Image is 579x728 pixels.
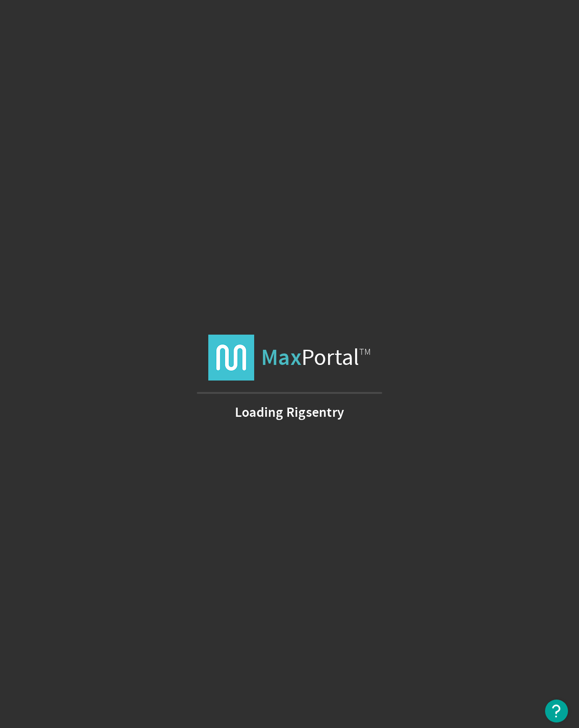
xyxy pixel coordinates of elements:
span: TM [359,346,371,358]
span: Portal [261,335,371,381]
img: logo [208,335,254,381]
strong: Loading Rigsentry [235,408,344,417]
button: Open Resource Center [545,700,568,722]
strong: Max [261,342,301,372]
